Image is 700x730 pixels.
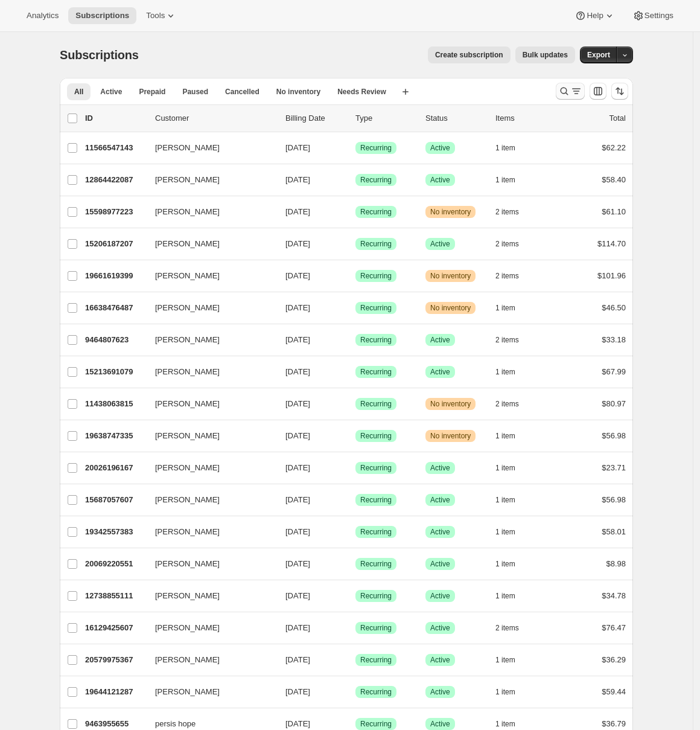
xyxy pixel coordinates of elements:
[495,655,515,665] span: 1 item
[285,527,310,536] span: [DATE]
[148,170,269,190] button: [PERSON_NAME]
[602,527,626,536] span: $58.01
[85,718,145,730] p: 9463955655
[85,302,145,314] p: 16638476487
[285,687,310,696] span: [DATE]
[60,48,139,62] span: Subscriptions
[148,586,269,606] button: [PERSON_NAME]
[428,46,511,63] button: Create subscription
[430,303,471,313] span: No inventory
[155,366,220,378] span: [PERSON_NAME]
[602,463,626,472] span: $23.71
[85,558,145,570] p: 20069220551
[430,591,450,601] span: Active
[602,303,626,312] span: $46.50
[495,331,532,348] button: 2 items
[155,526,220,538] span: [PERSON_NAME]
[396,83,415,100] button: Create new view
[587,50,610,60] span: Export
[495,299,529,316] button: 1 item
[85,366,145,378] p: 15213691079
[430,431,471,441] span: No inventory
[85,654,145,666] p: 20579975367
[85,267,626,284] div: 19661619399[PERSON_NAME][DATE]SuccessRecurringWarningNo inventory2 items$101.96
[285,623,310,632] span: [DATE]
[360,527,392,537] span: Recurring
[360,719,392,729] span: Recurring
[85,238,145,250] p: 15206187207
[495,239,519,249] span: 2 items
[360,399,392,409] span: Recurring
[155,174,220,186] span: [PERSON_NAME]
[85,395,626,412] div: 11438063815[PERSON_NAME][DATE]SuccessRecurringWarningNo inventory2 items$80.97
[85,622,145,634] p: 16129425607
[155,590,220,602] span: [PERSON_NAME]
[155,142,220,154] span: [PERSON_NAME]
[602,431,626,440] span: $56.98
[495,143,515,153] span: 1 item
[425,112,486,124] p: Status
[430,527,450,537] span: Active
[85,299,626,316] div: 16638476487[PERSON_NAME][DATE]SuccessRecurringWarningNo inventory1 item$46.50
[285,559,310,568] span: [DATE]
[606,559,626,568] span: $8.98
[495,235,532,252] button: 2 items
[148,394,269,414] button: [PERSON_NAME]
[567,7,622,24] button: Help
[68,7,136,24] button: Subscriptions
[495,687,515,697] span: 1 item
[100,87,122,97] span: Active
[27,11,59,21] span: Analytics
[495,139,529,156] button: 1 item
[225,87,259,97] span: Cancelled
[182,87,208,97] span: Paused
[495,527,515,537] span: 1 item
[611,83,628,100] button: Sort the results
[430,367,450,377] span: Active
[139,87,165,97] span: Prepaid
[85,652,626,668] div: 20579975367[PERSON_NAME][DATE]SuccessRecurringSuccessActive1 item$36.29
[85,174,145,186] p: 12864422087
[337,87,386,97] span: Needs Review
[155,430,220,442] span: [PERSON_NAME]
[148,458,269,478] button: [PERSON_NAME]
[148,362,269,382] button: [PERSON_NAME]
[155,270,220,282] span: [PERSON_NAME]
[155,398,220,410] span: [PERSON_NAME]
[148,138,269,158] button: [PERSON_NAME]
[602,655,626,664] span: $36.29
[495,267,532,284] button: 2 items
[360,239,392,249] span: Recurring
[602,719,626,728] span: $36.79
[430,559,450,569] span: Active
[495,459,529,476] button: 1 item
[85,684,626,700] div: 19644121287[PERSON_NAME][DATE]SuccessRecurringSuccessActive1 item$59.44
[625,7,681,24] button: Settings
[609,112,626,124] p: Total
[430,271,471,281] span: No inventory
[360,463,392,473] span: Recurring
[602,687,626,696] span: $59.44
[155,302,220,314] span: [PERSON_NAME]
[285,431,310,440] span: [DATE]
[74,87,83,97] span: All
[285,143,310,152] span: [DATE]
[85,112,626,124] div: IDCustomerBilling DateTypeStatusItemsTotal
[85,334,145,346] p: 9464807623
[495,171,529,188] button: 1 item
[602,591,626,600] span: $34.78
[155,238,220,250] span: [PERSON_NAME]
[360,271,392,281] span: Recurring
[155,686,220,698] span: [PERSON_NAME]
[360,623,392,633] span: Recurring
[155,718,196,730] span: persis hope
[495,719,515,729] span: 1 item
[85,620,626,636] div: 16129425607[PERSON_NAME][DATE]SuccessRecurringSuccessActive2 items$76.47
[495,363,529,380] button: 1 item
[360,495,392,505] span: Recurring
[430,143,450,153] span: Active
[285,495,310,504] span: [DATE]
[285,335,310,344] span: [DATE]
[430,399,471,409] span: No inventory
[146,11,165,21] span: Tools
